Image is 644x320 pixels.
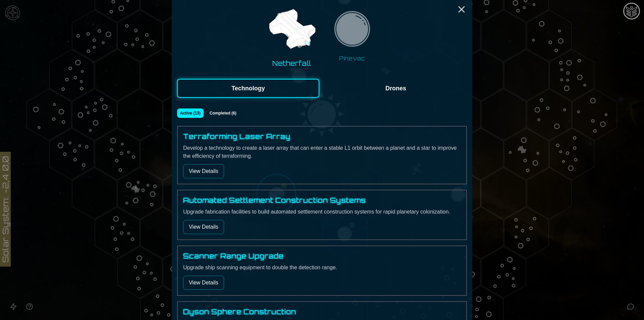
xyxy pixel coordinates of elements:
p: Upgrade ship scanning equipment to double the detection range. [183,264,461,272]
h4: Scanner Range Upgrade [183,252,284,261]
button: View Details [183,220,224,234]
h4: Terraforming Laser Array [183,132,290,141]
h4: Dyson Sphere Construction [183,307,296,317]
img: Planet [331,10,373,52]
img: Ship [266,4,318,55]
button: Technology [177,79,319,98]
button: Drones [325,79,467,98]
button: View Details [183,276,224,290]
p: Develop a technology to create a laser array that can enter a stable L1 orbit between a planet an... [183,144,461,160]
button: View Details [183,164,224,178]
h4: Automated Settlement Construction Systems [183,196,366,205]
button: Completed (6) [206,108,240,118]
p: Upgrade fabrication facilities to build automated settlement construction systems for rapid plane... [183,208,461,216]
button: Netherfall [260,1,323,71]
button: Active (13) [177,108,204,118]
button: Pinevac [326,7,378,65]
button: Close [456,4,467,15]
